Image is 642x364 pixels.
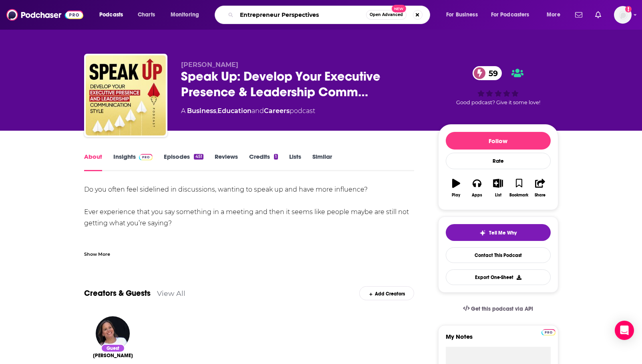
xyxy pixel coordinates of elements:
[312,153,332,171] a: Similar
[481,66,502,80] span: 59
[187,107,216,115] a: Business
[472,193,482,198] div: Apps
[438,61,558,111] div: 59Good podcast? Give it some love!
[495,193,501,198] div: List
[392,5,406,12] span: New
[139,154,153,160] img: Podchaser Pro
[274,154,278,160] div: 1
[133,8,160,21] a: Charts
[446,153,551,169] div: Rate
[535,193,545,198] div: Share
[113,153,153,171] a: InsightsPodchaser Pro
[614,6,632,24] button: Show profile menu
[366,10,407,20] button: Open AdvancedNew
[614,6,632,24] span: Logged in as notablypr
[446,174,467,202] button: Play
[84,153,102,171] a: About
[487,174,508,202] button: List
[541,328,555,336] a: Pro website
[165,8,209,21] button: open menu
[473,66,502,80] a: 59
[446,269,551,285] button: Export One-Sheet
[625,6,632,12] svg: Add a profile image
[446,9,478,20] span: For Business
[547,9,560,20] span: More
[614,6,632,24] img: User Profile
[446,132,551,150] button: Follow
[217,107,252,115] a: Education
[615,321,634,340] div: Open Intercom Messenger
[541,8,570,21] button: open menu
[215,153,238,171] a: Reviews
[479,230,486,236] img: tell me why sparkle
[101,344,125,352] div: Guest
[164,153,203,171] a: Episodes451
[592,8,604,22] a: Show notifications dropdown
[446,247,551,263] a: Contact This Podcast
[264,107,290,115] a: Careers
[471,305,533,312] span: Get this podcast via API
[96,316,130,350] img: Jennifer Sey
[84,288,151,298] a: Creators & Guests
[222,6,438,24] div: Search podcasts, credits, & more...
[370,13,403,17] span: Open Advanced
[181,61,238,69] span: [PERSON_NAME]
[138,9,155,20] span: Charts
[157,289,185,297] a: View All
[6,7,83,22] img: Podchaser - Follow, Share and Rate Podcasts
[289,153,301,171] a: Lists
[489,230,517,236] span: Tell Me Why
[441,8,488,21] button: open menu
[452,193,460,198] div: Play
[467,174,487,202] button: Apps
[99,9,123,20] span: Podcasts
[181,106,315,116] div: A podcast
[486,8,541,21] button: open menu
[194,154,203,160] div: 451
[509,174,529,202] button: Bookmark
[359,286,414,300] div: Add Creators
[446,224,551,241] button: tell me why sparkleTell Me Why
[94,8,133,21] button: open menu
[93,352,133,359] a: Jennifer Sey
[541,329,555,336] img: Podchaser Pro
[252,107,264,115] span: and
[171,9,199,20] span: Monitoring
[509,193,528,198] div: Bookmark
[86,55,166,135] img: Speak Up: Develop Your Executive Presence & Leadership Communication Style
[446,333,551,347] label: My Notes
[216,107,217,115] span: ,
[93,352,133,359] span: [PERSON_NAME]
[529,174,550,202] button: Share
[456,99,540,105] span: Good podcast? Give it some love!
[572,8,586,22] a: Show notifications dropdown
[249,153,278,171] a: Credits1
[457,299,540,319] a: Get this podcast via API
[491,9,529,20] span: For Podcasters
[237,8,366,21] input: Search podcasts, credits, & more...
